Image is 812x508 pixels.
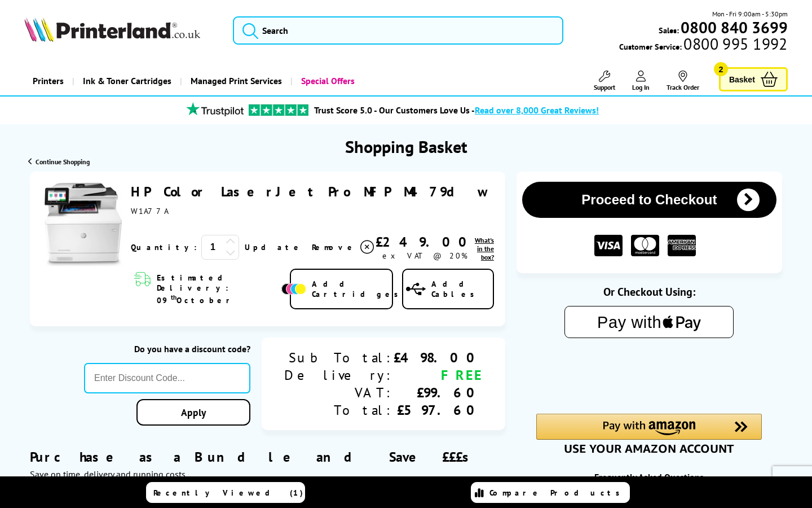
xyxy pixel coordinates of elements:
[394,384,483,401] div: £99.60
[394,401,483,419] div: £597.60
[471,482,630,503] a: Compare Products
[536,356,762,395] iframe: PayPal
[180,67,290,95] a: Managed Print Services
[245,242,303,252] a: Update
[41,183,125,267] img: HP Color LaserJet Pro MFP M479dw
[667,71,699,91] a: Track Order
[659,25,679,36] span: Sales:
[712,8,788,19] span: Mon - Fri 9:00am - 5:30pm
[682,38,787,49] span: 0800 995 1992
[146,482,305,503] a: Recently Viewed (1)
[30,431,505,480] div: Purchase as a Bundle and Save £££s
[84,343,250,354] div: Do you have a discount code?
[475,104,599,116] span: Read over 8,000 Great Reviews!
[284,349,394,366] div: Sub Total:
[632,83,650,91] span: Log In
[517,471,782,483] div: Frequently Asked Questions
[594,71,615,91] a: Support
[522,182,776,218] button: Proceed to Checkout
[284,401,394,419] div: Total:
[249,104,308,116] img: trustpilot rating
[24,17,219,44] a: Printerland Logo
[382,251,467,261] span: ex VAT @ 20%
[312,279,404,299] span: Add Cartridges
[131,206,168,216] span: W1A77A
[631,235,659,257] img: MASTER CARD
[619,38,787,52] span: Customer Service:
[312,239,376,256] a: Delete item from your basket
[284,384,394,401] div: VAT:
[284,366,394,384] div: Delivery:
[679,22,788,33] a: 0800 840 3699
[394,366,483,384] div: FREE
[233,16,563,45] input: Search
[489,488,626,498] span: Compare Products
[36,157,90,166] span: Continue Shopping
[30,468,505,480] div: Save on time, delivery and running costs
[376,233,475,251] div: £249.00
[632,71,650,91] a: Log In
[681,17,788,38] b: 0800 840 3699
[668,235,696,257] img: American Express
[153,488,303,498] span: Recently Viewed (1)
[312,242,356,252] span: Remove
[394,349,483,366] div: £498.00
[72,67,180,95] a: Ink & Toner Cartridges
[24,17,200,42] img: Printerland Logo
[157,273,279,305] span: Estimated Delivery: 09 October
[131,183,488,200] a: HP Color LaserJet Pro MFP M479dw
[84,363,250,393] input: Enter Discount Code...
[594,83,615,91] span: Support
[314,104,599,116] a: Trust Score 5.0 - Our Customers Love Us -Read over 8,000 Great Reviews!
[290,67,363,95] a: Special Offers
[28,157,90,166] a: Continue Shopping
[136,399,250,426] a: Apply
[517,284,782,299] div: Or Checkout Using:
[431,279,493,299] span: Add Cables
[181,102,249,116] img: trustpilot rating
[594,235,623,257] img: VISA
[475,236,494,261] a: lnk_inthebox
[171,293,176,301] sup: th
[719,67,788,91] a: Basket 2
[475,236,494,261] span: What's in the box?
[729,72,755,87] span: Basket
[345,135,467,157] h1: Shopping Basket
[24,67,72,95] a: Printers
[281,283,306,295] img: Add Cartridges
[714,62,728,76] span: 2
[536,414,762,453] div: Amazon Pay - Use your Amazon account
[131,242,197,252] span: Quantity:
[83,67,171,95] span: Ink & Toner Cartridges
